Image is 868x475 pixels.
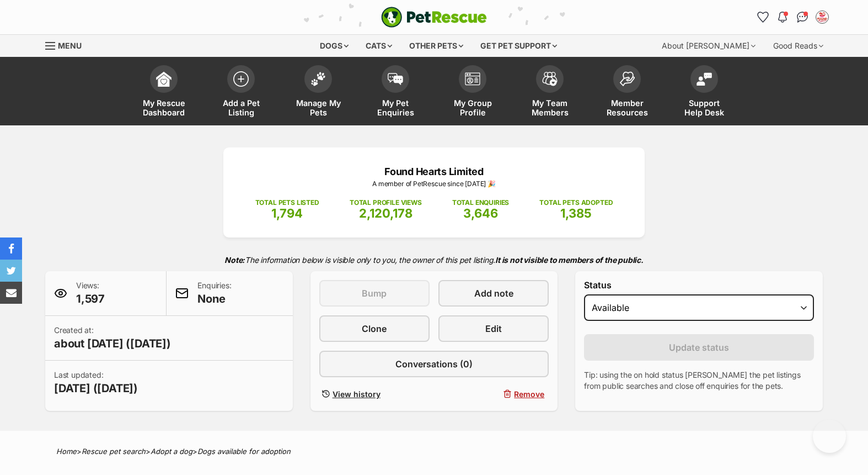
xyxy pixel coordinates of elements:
span: Manage My Pets [293,98,343,117]
span: My Rescue Dashboard [139,98,189,117]
a: Support Help Desk [666,60,743,125]
span: Member Resources [602,98,652,117]
p: Tip: using the on hold status [PERSON_NAME] the pet listings from public searches and close off e... [584,370,814,392]
p: Found Hearts Limited [240,164,628,179]
img: pet-enquiries-icon-7e3ad2cf08bfb03b45e93fb7055b45f3efa6380592205ae92323e6603595dc1f.svg [388,73,403,85]
a: My Rescue Dashboard [125,60,202,125]
span: 1,385 [560,206,592,220]
label: Status [584,280,814,290]
img: member-resources-icon-8e73f808a243e03378d46382f2149f9095a855e16c252ad45f914b54edf8863c.svg [619,71,635,86]
span: Update status [669,341,729,354]
a: Menu [45,35,89,55]
span: My Group Profile [448,98,497,117]
span: Remove [514,388,544,400]
button: Update status [584,334,814,361]
a: Dogs available for adoption [197,447,291,456]
a: Favourites [754,8,771,26]
p: TOTAL PETS LISTED [255,198,319,208]
p: Last updated: [54,370,138,396]
a: My Pet Enquiries [357,60,434,125]
div: Get pet support [473,35,565,57]
span: My Pet Enquiries [371,98,420,117]
span: [DATE] ([DATE]) [54,381,138,396]
button: Bump [319,280,430,307]
div: About [PERSON_NAME] [654,35,763,57]
span: Support Help Desk [679,98,729,117]
span: Clone [362,322,387,335]
a: Manage My Pets [280,60,357,125]
button: Remove [438,386,549,402]
a: Home [56,447,77,456]
img: add-pet-listing-icon-0afa8454b4691262ce3f59096e99ab1cd57d4a30225e0717b998d2c9b9846f56.svg [233,71,249,87]
a: My Group Profile [434,60,511,125]
span: Menu [58,41,82,50]
img: group-profile-icon-3fa3cf56718a62981997c0bc7e787c4b2cf8bcc04b72c1350f741eb67cf2f40e.svg [465,72,480,86]
span: 2,120,178 [359,206,412,220]
img: manage-my-pets-icon-02211641906a0b7f246fdf0571729dbe1e7629f14944591b6c1af311fb30b64b.svg [310,72,326,86]
div: Dogs [312,35,356,57]
a: PetRescue [381,7,487,28]
span: 1,597 [76,291,105,307]
img: logo-e224e6f780fb5917bec1dbf3a21bbac754714ae5b6737aabdf751b685950b380.svg [381,7,487,28]
p: Enquiries: [197,280,231,307]
div: > > > [29,447,839,456]
iframe: Help Scout Beacon - Open [813,420,846,453]
span: Edit [485,322,502,335]
span: My Team Members [525,98,575,117]
a: Clone [319,315,430,342]
img: dashboard-icon-eb2f2d2d3e046f16d808141f083e7271f6b2e854fb5c12c21221c1fb7104beca.svg [156,71,172,87]
a: Conversations [794,8,811,26]
div: Other pets [401,35,471,57]
a: My Team Members [511,60,588,125]
img: notifications-46538b983faf8c2785f20acdc204bb7945ddae34d4c08c2a6579f10ce5e182be.svg [778,12,787,23]
button: My account [813,8,831,26]
a: Adopt a dog [151,447,192,456]
button: Notifications [774,8,791,26]
p: TOTAL PROFILE VIEWS [350,198,422,208]
img: VIC Dogs profile pic [817,12,828,23]
p: The information below is visible only to you, the owner of this pet listing. [45,249,823,271]
a: Rescue pet search [82,447,146,456]
span: Conversations (0) [395,357,473,371]
p: TOTAL PETS ADOPTED [539,198,613,208]
p: A member of PetRescue since [DATE] 🎉 [240,179,628,189]
span: View history [333,388,381,400]
span: 3,646 [463,206,498,220]
p: Created at: [54,325,171,351]
span: Add a Pet Listing [216,98,266,117]
ul: Account quick links [754,8,831,26]
p: TOTAL ENQUIRIES [452,198,509,208]
img: help-desk-icon-fdf02630f3aa405de69fd3d07c3f3aa587a6932b1a1747fa1d2bba05be0121f9.svg [696,72,712,86]
p: Views: [76,280,105,307]
a: Conversations (0) [319,351,549,377]
span: Add note [474,287,513,300]
a: Member Resources [588,60,666,125]
span: 1,794 [271,206,303,220]
span: None [197,291,231,307]
img: chat-41dd97257d64d25036548639549fe6c8038ab92f7586957e7f3b1b290dea8141.svg [797,12,808,23]
span: about [DATE] ([DATE]) [54,336,171,351]
img: team-members-icon-5396bd8760b3fe7c0b43da4ab00e1e3bb1a5d9ba89233759b79545d2d3fc5d0d.svg [542,72,558,86]
div: Good Reads [765,35,831,57]
span: Bump [362,287,387,300]
a: Add a Pet Listing [202,60,280,125]
a: View history [319,386,430,402]
strong: Note: [224,255,245,265]
a: Edit [438,315,549,342]
a: Add note [438,280,549,307]
div: Cats [358,35,400,57]
strong: It is not visible to members of the public. [495,255,644,265]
